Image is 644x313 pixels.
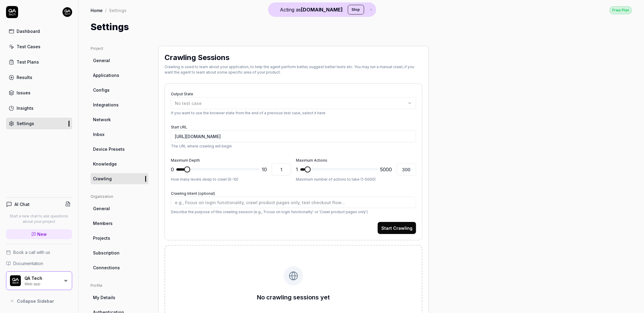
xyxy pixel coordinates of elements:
div: Profile [91,283,149,288]
a: Issues [6,87,72,99]
label: Crawling Intent (optional) [171,191,215,196]
span: Applications [93,72,119,78]
span: Device Presets [93,146,125,152]
div: Settings [109,7,127,13]
span: Knowledge [93,161,117,167]
label: Maximum Actions [296,158,327,163]
div: QA Tech [24,276,59,281]
button: Stop [348,5,364,14]
div: Organization [91,194,149,199]
span: My Details [93,294,115,301]
h1: Settings [91,20,129,34]
a: Dashboard [6,25,72,37]
a: Connections [91,262,149,273]
a: Integrations [91,99,149,110]
a: Configs [91,84,149,96]
a: Network [91,114,149,125]
label: Output State [171,92,193,96]
div: Results [17,74,32,81]
div: Test Cases [17,43,40,50]
a: General [91,55,149,66]
img: 7ccf6c19-61ad-4a6c-8811-018b02a1b829.jpg [62,7,72,17]
button: Collapse Sidebar [6,295,72,307]
span: Documentation [13,260,43,267]
p: How many levels deep to crawl (0-10) [171,177,291,182]
a: Documentation [6,260,72,267]
a: New [6,229,72,239]
a: My Details [91,292,149,303]
a: Results [6,71,72,83]
div: Web app [24,281,59,286]
span: Members [93,220,113,226]
div: Crawling is used to learn about your application, to help the agent perform better, suggest bette... [165,64,422,75]
span: Book a call with us [13,249,50,255]
span: Inbox [93,131,104,138]
a: General [91,203,149,214]
button: QA Tech LogoQA TechWeb app [6,271,72,290]
span: 10 [262,166,267,173]
p: Describe the purpose of this crawling session (e.g., 'Focus on login functionality' or 'Crawl pro... [171,209,416,215]
span: General [93,57,110,64]
div: Test Plans [17,59,39,65]
p: Maximum number of actions to take (1-5000) [296,177,416,182]
a: Projects [91,232,149,244]
a: Inbox [91,129,149,140]
span: Projects [93,235,110,241]
label: Maximum Depth [171,158,200,163]
label: Start URL [171,125,187,129]
div: Insights [17,105,34,111]
a: Members [91,218,149,229]
div: No crawling sessions yet [257,293,330,302]
span: Configs [93,87,110,93]
span: Subscription [93,250,120,256]
a: Device Presets [91,144,149,155]
p: If you want to use the browser state from the end of a previous test case, select it here [171,110,416,116]
span: New [37,231,47,237]
span: 1 [296,166,298,173]
div: Dashboard [17,28,40,34]
div: Free Plan [610,6,632,14]
img: QA Tech Logo [10,275,21,286]
a: Subscription [91,247,149,258]
input: https://real-staynb.vercel.app/ [171,130,416,142]
a: Knowledge [91,158,149,169]
p: The URL where crawling will begin [171,144,416,149]
span: Network [93,116,111,123]
a: Test Plans [6,56,72,68]
button: Start Crawling [378,222,416,234]
a: Insights [6,102,72,114]
span: General [93,205,110,212]
div: Issues [17,90,30,96]
button: No test case [171,97,416,109]
span: Integrations [93,102,119,108]
span: 0 [171,166,174,173]
a: Test Cases [6,41,72,52]
a: Settings [6,118,72,129]
a: Applications [91,70,149,81]
span: Collapse Sidebar [17,298,54,304]
a: Free Plan [610,6,632,14]
h4: AI Chat [14,201,30,207]
div: Project [91,46,149,51]
h2: Crawling Sessions [165,52,229,63]
a: Crawling [91,173,149,184]
div: / [105,7,107,13]
span: Crawling [93,175,112,182]
span: 5000 [380,166,392,173]
a: Book a call with us [6,249,72,255]
p: Start a new chat to ask questions about your project [6,213,72,224]
span: No test case [175,101,202,106]
a: Home [91,7,103,13]
div: Settings [17,120,34,127]
span: Connections [93,264,120,271]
